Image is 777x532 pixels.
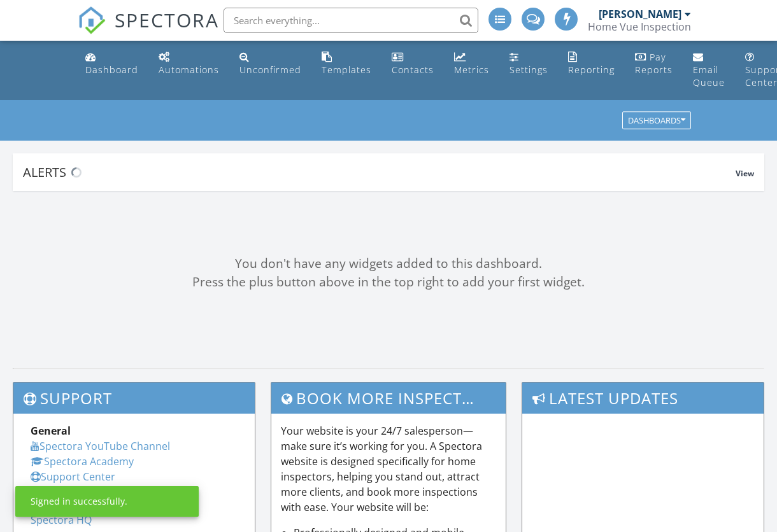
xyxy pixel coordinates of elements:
div: Signed in successfully. [31,495,127,508]
input: Search everything... [224,8,478,33]
a: Spectora YouTube Channel [31,439,170,453]
span: SPECTORA [115,6,219,33]
strong: General [31,424,71,438]
div: You don't have any widgets added to this dashboard. [13,255,764,273]
h3: Book More Inspections [271,382,505,414]
a: Dashboard [80,46,143,82]
div: Dashboards [628,116,685,125]
h3: Latest Updates [522,382,764,414]
div: Settings [510,64,548,76]
a: Spectora Academy [31,454,134,468]
div: Home Vue Inspection [588,20,691,33]
div: Templates [322,64,371,76]
a: Templates [317,46,376,82]
div: Contacts [392,64,434,76]
h3: Support [13,382,255,414]
a: Pay Reports [630,46,678,82]
img: The Best Home Inspection Software - Spectora [78,6,106,34]
a: Settings [504,46,553,82]
div: Unconfirmed [239,64,301,76]
button: Dashboards [622,112,691,130]
a: Metrics [449,46,494,82]
a: Unconfirmed [234,46,306,82]
span: View [736,168,754,179]
p: Your website is your 24/7 salesperson—make sure it’s working for you. A Spectora website is desig... [281,423,495,515]
a: Contacts [387,46,439,82]
a: Automations (Advanced) [153,46,224,82]
div: Press the plus button above in the top right to add your first widget. [13,273,764,291]
div: Dashboard [85,64,138,76]
a: Spectora HQ [31,513,92,527]
a: Email Queue [688,46,730,95]
div: Email Queue [693,64,725,88]
div: Metrics [454,64,489,76]
a: SPECTORA [78,17,219,44]
a: Reporting [563,46,620,82]
div: [PERSON_NAME] [599,8,681,20]
div: Reporting [568,64,615,76]
div: Pay Reports [635,51,673,76]
div: Automations [159,64,219,76]
a: Support Center [31,470,115,484]
div: Alerts [23,164,736,181]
